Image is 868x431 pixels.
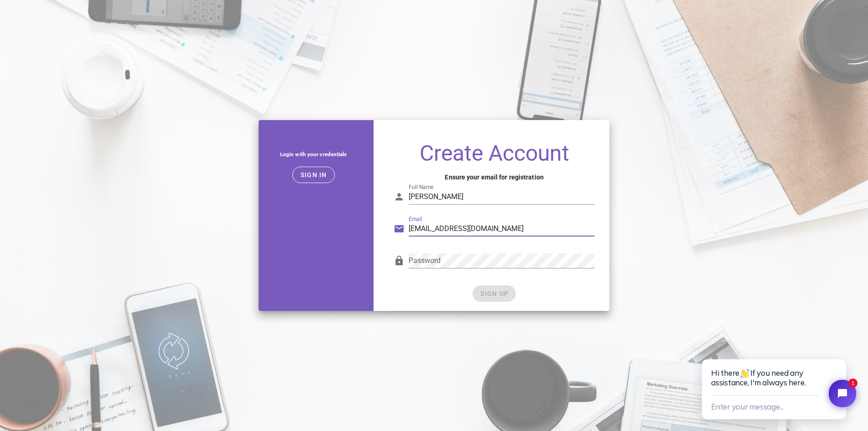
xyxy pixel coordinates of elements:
h1: Create Account [394,142,595,165]
label: Full Name [409,184,433,191]
h4: Ensure your email for registration [394,172,595,182]
span: Sign in [300,171,327,179]
h5: Login with your credentials [266,149,361,159]
button: Sign in [292,167,335,183]
label: Email [409,216,422,223]
input: Your email address [409,221,595,236]
iframe: Tidio Chat [693,330,868,431]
